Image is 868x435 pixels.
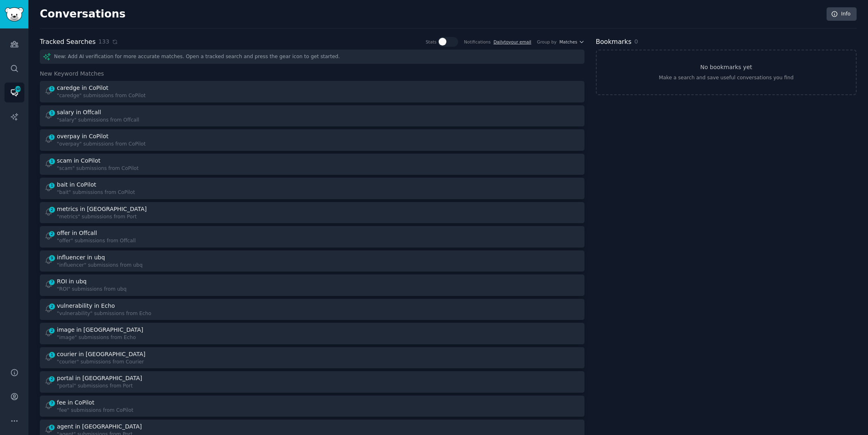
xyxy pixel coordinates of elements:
[40,8,126,21] h2: Conversations
[57,302,115,310] div: vulnerability in Echo
[40,250,584,272] a: 9influencer in ubq"influencer" submissions from ubq
[57,262,143,269] div: "influencer" submissions from ubq
[559,39,584,45] button: Matches
[827,7,857,21] a: Info
[5,7,24,22] img: GummySearch logo
[40,70,104,78] span: New Keyword Matches
[57,253,105,262] div: influencer in ubq
[57,310,152,318] div: "vulnerability" submissions from Echo
[48,86,56,91] span: 1
[57,92,145,100] div: "caredge" submissions from CoPilot
[464,39,491,45] div: Notifications
[57,334,145,341] div: "image" submissions from Echo
[596,50,857,95] a: No bookmarks yetMake a search and save useful conversations you find
[48,134,56,140] span: 1
[57,374,142,383] div: portal in [GEOGRAPHIC_DATA]
[48,279,56,285] span: 7
[40,202,584,224] a: 2metrics in [GEOGRAPHIC_DATA]"metrics" submissions from Port
[57,350,145,359] div: courier in [GEOGRAPHIC_DATA]
[48,231,56,237] span: 2
[559,39,577,45] span: Matches
[57,108,101,117] div: salary in Offcall
[57,237,136,245] div: "offer" submissions from Offcall
[57,117,139,124] div: "salary" submissions from Offcall
[57,229,97,237] div: offer in Offcall
[48,352,56,358] span: 1
[48,255,56,261] span: 9
[700,63,752,72] h3: No bookmarks yet
[57,407,133,414] div: "fee" submissions from CoPilot
[426,39,437,45] div: Stats
[57,141,146,148] div: "overpay" submissions from CoPilot
[40,371,584,393] a: 2portal in [GEOGRAPHIC_DATA]"portal" submissions from Port
[57,132,108,141] div: overpay in CoPilot
[14,86,22,92] span: 246
[57,277,87,286] div: ROI in ubq
[48,110,56,116] span: 1
[57,205,147,213] div: metrics in [GEOGRAPHIC_DATA]
[57,165,139,172] div: "scam" submissions from CoPilot
[48,207,56,213] span: 2
[40,154,584,175] a: 1scam in CoPilot"scam" submissions from CoPilot
[57,157,100,165] div: scam in CoPilot
[40,323,584,344] a: 2image in [GEOGRAPHIC_DATA]"image" submissions from Echo
[40,178,584,199] a: 1bait in CoPilot"bait" submissions from CoPilot
[40,37,95,47] h2: Tracked Searches
[494,39,531,44] a: Dailytoyour email
[48,424,56,430] span: 6
[98,37,109,46] span: 133
[57,326,143,334] div: image in [GEOGRAPHIC_DATA]
[48,304,56,309] span: 2
[4,83,24,102] a: 246
[57,84,108,92] div: caredge in CoPilot
[40,50,584,64] div: New: Add AI verification for more accurate matches. Open a tracked search and press the gear icon...
[57,189,135,196] div: "bait" submissions from CoPilot
[40,299,584,320] a: 2vulnerability in Echo"vulnerability" submissions from Echo
[40,396,584,417] a: 7fee in CoPilot"fee" submissions from CoPilot
[40,129,584,151] a: 1overpay in CoPilot"overpay" submissions from CoPilot
[48,183,56,188] span: 1
[40,226,584,248] a: 2offer in Offcall"offer" submissions from Offcall
[48,400,56,406] span: 7
[57,422,142,431] div: agent in [GEOGRAPHIC_DATA]
[40,81,584,102] a: 1caredge in CoPilot"caredge" submissions from CoPilot
[57,181,96,189] div: bait in CoPilot
[40,274,584,296] a: 7ROI in ubq"ROI" submissions from ubq
[48,159,56,164] span: 1
[48,328,56,333] span: 2
[57,398,94,407] div: fee in CoPilot
[596,37,632,47] h2: Bookmarks
[57,286,127,293] div: "ROI" submissions from ubq
[659,74,794,82] div: Make a search and save useful conversations you find
[40,105,584,127] a: 1salary in Offcall"salary" submissions from Offcall
[40,347,584,369] a: 1courier in [GEOGRAPHIC_DATA]"courier" submissions from Courier
[57,383,144,390] div: "portal" submissions from Port
[634,38,638,45] span: 0
[537,39,556,45] div: Group by
[48,376,56,382] span: 2
[57,359,147,366] div: "courier" submissions from Courier
[57,213,148,221] div: "metrics" submissions from Port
